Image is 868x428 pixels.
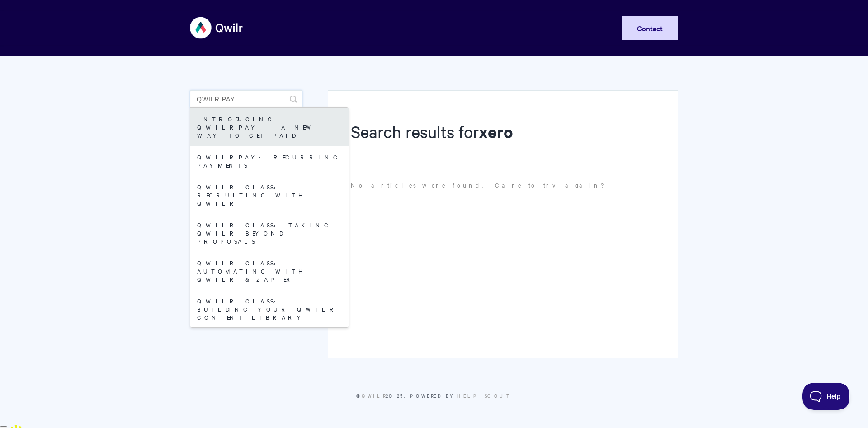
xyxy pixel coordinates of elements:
a: Qwilr Class: Building Your Qwilr Content Library [190,290,349,328]
span: Powered by [410,392,512,399]
a: Help Scout [457,392,512,399]
input: Search [190,90,302,108]
a: Contact [622,16,678,40]
a: Qwilr Class: Recruiting with Qwilr [190,176,349,214]
h1: Search results for [351,120,655,159]
a: QwilrPay: Recurring Payments [190,146,349,176]
p: No articles were found. Care to try again? [351,180,655,190]
strong: xero [479,120,513,143]
iframe: Toggle Customer Support [802,383,850,410]
a: Qwilr [362,392,386,399]
a: Introducing QwilrPay - A New Way to Get Paid [190,108,349,146]
p: © 2025. [190,392,678,400]
a: Qwilr Class: Automating with Qwilr & Zapier [190,252,349,290]
a: Qwilr Class: Taking Qwilr Beyond Proposals [190,214,349,252]
img: Qwilr Help Center [190,11,244,45]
